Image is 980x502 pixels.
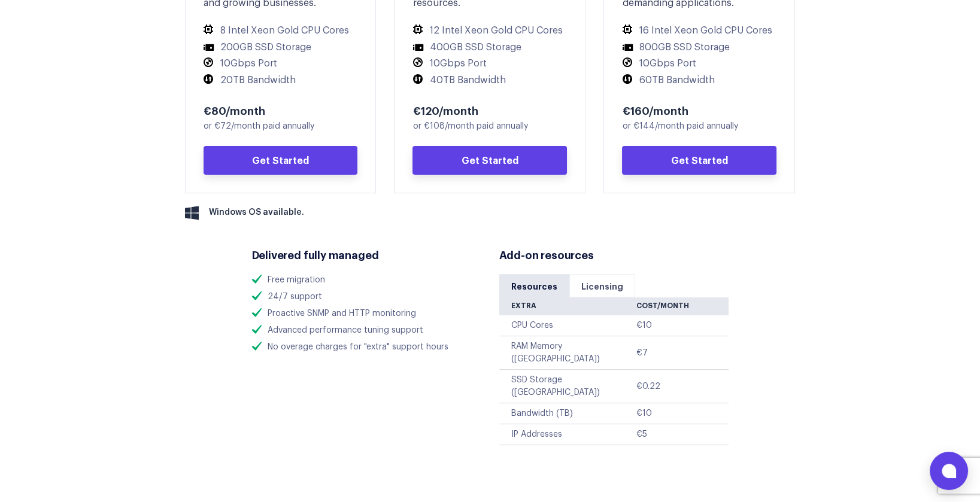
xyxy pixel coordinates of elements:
[204,41,358,54] li: 200GB SSD Storage
[622,103,776,117] div: €160/month
[252,341,481,354] li: No overage charges for "extra" support hours
[204,25,358,37] li: 8 Intel Xeon Gold CPU Cores
[499,336,637,370] td: RAM Memory ([GEOGRAPHIC_DATA])
[252,247,481,262] h3: Delivered fully managed
[499,297,637,315] th: Extra
[252,291,481,303] li: 24/7 support
[622,57,776,70] li: 10Gbps Port
[412,120,567,133] div: or €108/month paid annually
[412,103,567,117] div: €120/month
[636,424,728,445] td: €5
[636,370,728,403] td: €0.22
[622,74,776,87] li: 60TB Bandwidth
[622,41,776,54] li: 800GB SSD Storage
[930,452,968,490] button: Open chat window
[204,120,358,133] div: or €72/month paid annually
[412,25,567,37] li: 12 Intel Xeon Gold CPU Cores
[204,74,358,87] li: 20TB Bandwidth
[622,120,776,133] div: or €144/month paid annually
[622,146,776,175] a: Get Started
[209,206,304,219] span: Windows OS available.
[499,247,729,262] h3: Add-on resources
[499,403,637,424] td: Bandwidth (TB)
[204,103,358,117] div: €80/month
[636,403,728,424] td: €10
[412,57,567,70] li: 10Gbps Port
[252,308,481,320] li: Proactive SNMP and HTTP monitoring
[412,41,567,54] li: 400GB SSD Storage
[252,274,481,287] li: Free migration
[499,424,637,445] td: IP Addresses
[204,57,358,70] li: 10Gbps Port
[252,324,481,337] li: Advanced performance tuning support
[499,274,569,297] a: Resources
[204,146,358,175] a: Get Started
[622,25,776,37] li: 16 Intel Xeon Gold CPU Cores
[636,336,728,370] td: €7
[499,315,637,336] td: CPU Cores
[412,146,567,175] a: Get Started
[569,274,635,297] a: Licensing
[636,297,728,315] th: Cost/Month
[499,370,637,403] td: SSD Storage ([GEOGRAPHIC_DATA])
[636,315,728,336] td: €10
[412,74,567,87] li: 40TB Bandwidth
